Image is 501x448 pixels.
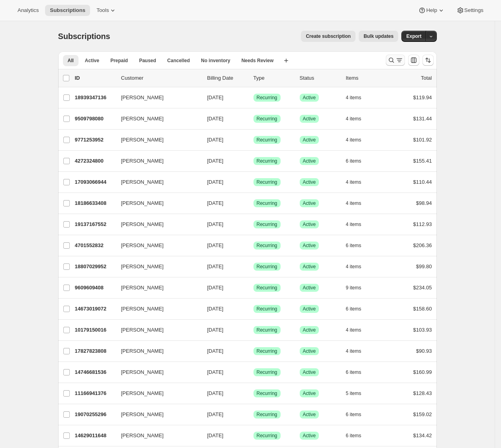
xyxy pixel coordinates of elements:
span: 4 items [346,116,362,122]
span: $103.93 [413,327,432,333]
p: ID [75,74,115,82]
button: Bulk updates [359,31,398,42]
p: 14673019072 [75,305,115,313]
span: Help [426,7,437,14]
button: 4 items [346,177,370,188]
div: 18807029952[PERSON_NAME][DATE]SuccessRecurringSuccessActive4 items$99.80 [75,261,432,272]
span: Recurring [257,158,277,164]
p: 11166941376 [75,389,115,397]
button: [PERSON_NAME] [116,176,196,189]
span: [DATE] [207,200,224,206]
p: 19070255296 [75,411,115,419]
p: Total [421,74,432,82]
span: [PERSON_NAME] [121,115,164,123]
div: 17093066944[PERSON_NAME][DATE]SuccessRecurringSuccessActive4 items$110.44 [75,177,432,188]
div: 10179150016[PERSON_NAME][DATE]SuccessRecurringSuccessActive4 items$103.93 [75,324,432,336]
span: [DATE] [207,390,224,396]
span: [DATE] [207,285,224,291]
div: 18939347136[PERSON_NAME][DATE]SuccessRecurringSuccessActive4 items$119.94 [75,92,432,103]
span: Bulk updates [363,33,393,39]
span: [DATE] [207,158,224,164]
span: Create subscription [306,33,351,39]
span: 4 items [346,94,362,101]
span: Tools [96,7,109,14]
span: [PERSON_NAME] [121,263,164,271]
button: Help [413,5,450,16]
button: [PERSON_NAME] [116,429,196,442]
button: 6 items [346,303,370,314]
button: 5 items [346,388,370,399]
button: [PERSON_NAME] [116,197,196,210]
p: 9771253952 [75,136,115,144]
span: Recurring [257,221,277,228]
span: Active [303,179,316,185]
div: Items [346,74,386,82]
span: Active [303,200,316,206]
span: Recurring [257,432,277,439]
div: 19070255296[PERSON_NAME][DATE]SuccessRecurringSuccessActive6 items$159.02 [75,409,432,420]
span: Active [303,327,316,333]
span: [DATE] [207,116,224,122]
span: Needs Review [242,57,274,64]
span: [DATE] [207,263,224,269]
span: Recurring [257,94,277,101]
span: Active [85,57,99,64]
span: Recurring [257,390,277,397]
span: $101.92 [413,137,432,143]
div: 18186633408[PERSON_NAME][DATE]SuccessRecurringSuccessActive4 items$98.94 [75,198,432,209]
span: [DATE] [207,369,224,375]
div: 14629011648[PERSON_NAME][DATE]SuccessRecurringSuccessActive6 items$134.42 [75,430,432,441]
button: 4 items [346,134,370,145]
span: Recurring [257,137,277,143]
span: Recurring [257,348,277,354]
span: [PERSON_NAME] [121,94,164,102]
span: Prepaid [110,57,128,64]
div: IDCustomerBilling DateTypeStatusItemsTotal [75,74,432,82]
button: 9 items [346,282,370,293]
button: Create new view [280,55,293,66]
div: 17827823808[PERSON_NAME][DATE]SuccessRecurringSuccessActive4 items$90.93 [75,346,432,357]
div: 9509798080[PERSON_NAME][DATE]SuccessRecurringSuccessActive4 items$131.44 [75,113,432,124]
p: 17093066944 [75,178,115,186]
button: [PERSON_NAME] [116,303,196,315]
span: Active [303,285,316,291]
p: 14629011648 [75,432,115,440]
button: Search and filter results [386,55,405,66]
span: 4 items [346,348,362,354]
span: [PERSON_NAME] [121,326,164,334]
span: Active [303,242,316,249]
span: [PERSON_NAME] [121,368,164,376]
p: 10179150016 [75,326,115,334]
span: Recurring [257,411,277,418]
span: 4 items [346,179,362,185]
p: 19137167552 [75,220,115,228]
span: [PERSON_NAME] [121,284,164,292]
span: 4 items [346,263,362,270]
button: 6 items [346,409,370,420]
button: 6 items [346,367,370,378]
span: Export [406,33,421,39]
div: 14746681536[PERSON_NAME][DATE]SuccessRecurringSuccessActive6 items$160.99 [75,367,432,378]
span: [DATE] [207,348,224,354]
div: 4272324800[PERSON_NAME][DATE]SuccessRecurringSuccessActive6 items$155.41 [75,155,432,167]
div: 19137167552[PERSON_NAME][DATE]SuccessRecurringSuccessActive4 items$112.93 [75,219,432,230]
span: Recurring [257,306,277,312]
span: [PERSON_NAME] [121,136,164,144]
span: 4 items [346,221,362,228]
span: $158.60 [413,306,432,312]
span: [DATE] [207,432,224,438]
span: Active [303,411,316,418]
span: Settings [464,7,483,14]
span: 4 items [346,200,362,206]
span: 4 items [346,327,362,333]
button: [PERSON_NAME] [116,281,196,294]
button: 4 items [346,198,370,209]
button: [PERSON_NAME] [116,324,196,336]
span: [DATE] [207,411,224,417]
span: [DATE] [207,327,224,333]
span: Recurring [257,116,277,122]
button: [PERSON_NAME] [116,218,196,231]
span: $206.36 [413,242,432,248]
span: [DATE] [207,221,224,227]
span: No inventory [201,57,230,64]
